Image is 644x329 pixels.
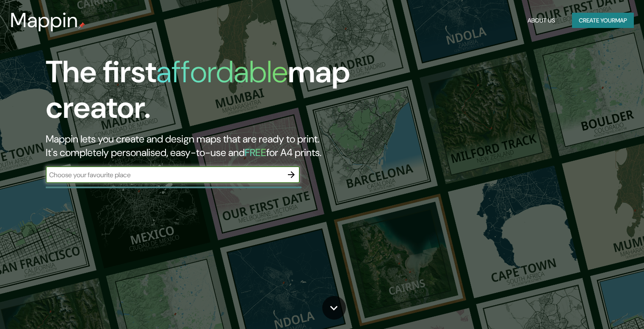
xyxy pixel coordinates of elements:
[78,22,85,29] img: mappin-pin
[46,170,283,180] input: Choose your favourite place
[245,146,266,159] h5: FREE
[46,54,368,132] h1: The first map creator.
[156,52,288,92] h1: affordable
[10,8,78,32] h3: Mappin
[524,13,558,28] button: About Us
[46,132,368,159] h2: Mappin lets you create and design maps that are ready to print. It's completely personalised, eas...
[572,13,634,28] button: Create yourmap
